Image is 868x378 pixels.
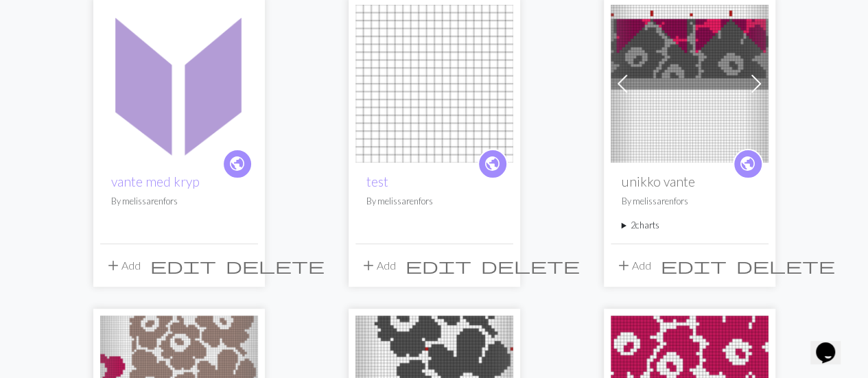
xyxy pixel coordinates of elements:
[611,75,769,88] a: unikko vante
[366,195,502,208] p: By melissarenfors
[228,153,246,174] span: public
[481,256,580,275] span: delete
[111,195,247,208] p: By melissarenfors
[355,252,401,279] button: Add
[661,257,727,274] i: Edit
[401,252,476,279] button: Edit
[622,195,758,208] p: By melissarenfors
[360,256,377,275] span: add
[611,5,769,163] img: unikko vante
[739,150,756,178] i: public
[111,174,200,189] a: vante med kryp
[150,257,216,274] i: Edit
[615,256,632,275] span: add
[100,75,258,88] a: vante med kryp
[739,153,756,174] span: public
[366,174,388,189] a: test
[611,252,656,279] button: Add
[484,153,501,174] span: public
[736,256,835,275] span: delete
[355,75,513,88] a: test
[355,5,513,163] img: test
[145,252,221,279] button: Edit
[661,256,727,275] span: edit
[478,149,508,179] a: public
[100,5,258,163] img: vante med kryp
[226,256,325,275] span: delete
[228,150,246,178] i: public
[733,149,763,179] a: public
[484,150,501,178] i: public
[656,252,731,279] button: Edit
[476,252,585,279] button: Delete
[105,256,121,275] span: add
[150,256,216,275] span: edit
[622,219,758,232] summary: 2charts
[221,252,329,279] button: Delete
[100,252,145,279] button: Add
[406,257,471,274] i: Edit
[810,323,854,364] iframe: chat widget
[731,252,840,279] button: Delete
[622,174,758,189] h2: unikko vante
[222,149,253,179] a: public
[406,256,471,275] span: edit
